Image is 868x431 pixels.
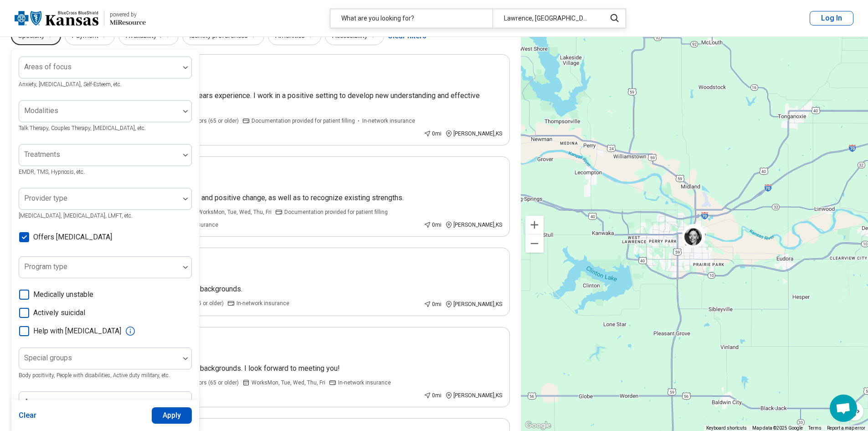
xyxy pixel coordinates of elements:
span: Works Mon, Tue, Wed, Thu, Fri [252,379,325,387]
span: Actively suicidal [33,307,85,318]
div: [PERSON_NAME] , KS [445,130,502,138]
span: EMDR, TMS, Hypnosis, etc. [19,169,85,175]
div: 0 mi [424,300,442,308]
span: Documentation provided for patient filling [252,117,355,125]
div: What are you looking for? [330,9,493,28]
span: Anxiety, [MEDICAL_DATA], Self-Esteem, etc. [19,81,122,88]
span: Works Mon, Tue, Wed, Thu, Fri [198,208,272,216]
label: Areas of focus [24,62,72,71]
label: Treatments [24,150,60,159]
p: I am a licensed [MEDICAL_DATA] with over 20 years experience. I work in a positive setting to dev... [46,90,502,112]
p: I enjoy working with individuals to make tangible and positive change, as well as to recognize ex... [46,192,502,203]
span: Medically unstable [33,289,93,300]
img: Blue Cross Blue Shield Kansas [15,7,98,29]
label: Program type [24,262,67,271]
button: Clear [19,407,37,424]
div: 0 mi [424,130,442,138]
button: Zoom out [525,234,544,253]
p: I welcome and affirm clients of all identities and backgrounds. [46,284,502,295]
span: Help with [MEDICAL_DATA] [33,326,121,337]
span: In-network insurance [338,379,391,387]
div: [PERSON_NAME] , KS [445,391,502,400]
span: Body positivity, People with disabilities, Active duty military, etc. [19,372,170,379]
a: Report a map error [827,426,865,431]
button: Zoom in [525,216,544,234]
span: Offers [MEDICAL_DATA] [33,232,112,243]
div: powered by [110,10,146,19]
span: Documentation provided for patient filling [284,208,388,216]
span: [MEDICAL_DATA], [MEDICAL_DATA], LMFT, etc. [19,213,133,219]
a: Terms (opens in new tab) [808,426,822,431]
div: Lawrence, [GEOGRAPHIC_DATA] [493,9,601,28]
a: Blue Cross Blue Shield Kansaspowered by [15,7,146,29]
div: 0 mi [424,391,442,400]
span: In-network insurance [236,299,289,307]
div: 0 mi [424,221,442,229]
label: Provider type [24,194,67,203]
button: Log In [810,11,853,26]
span: In-network insurance [362,117,415,125]
span: Talk Therapy, Couples Therapy, [MEDICAL_DATA], etc. [19,125,146,131]
label: Age groups [24,397,61,406]
p: I welcome and affirm clients of all identities and backgrounds. I look forward to meeting you! [46,363,502,374]
button: Apply [152,407,192,424]
div: [PERSON_NAME] , KS [445,300,502,308]
label: Modalities [24,106,58,115]
div: [PERSON_NAME] , KS [445,221,502,229]
span: Map data ©2025 Google [752,426,803,431]
div: 6 [683,224,704,246]
div: Open chat [830,395,857,422]
label: Special groups [24,353,72,362]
